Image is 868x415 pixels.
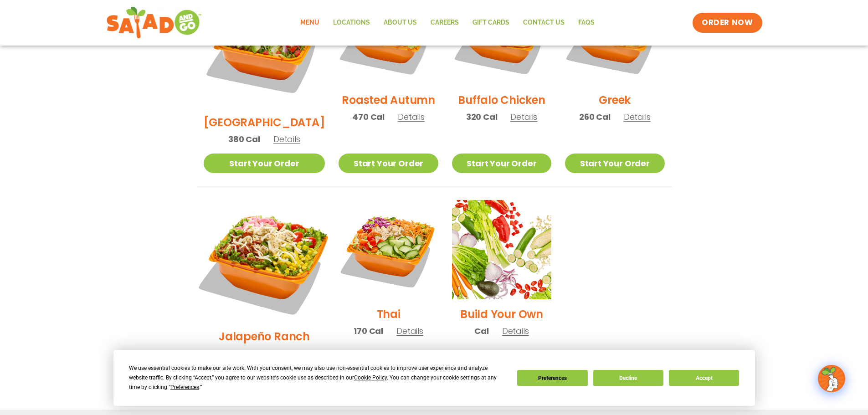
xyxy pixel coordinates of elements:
[106,5,202,41] img: new-SAG-logo-768×292
[354,374,387,381] span: Cookie Policy
[396,325,423,337] span: Details
[458,92,545,108] h2: Buffalo Chicken
[219,328,310,344] h2: Jalapeño Ranch
[510,111,537,123] span: Details
[624,111,651,123] span: Details
[474,325,488,337] span: Cal
[229,347,260,359] span: 360 Cal
[342,92,435,108] h2: Roasted Autumn
[819,366,844,391] img: wpChatIcon
[354,325,383,337] span: 170 Cal
[377,12,424,33] a: About Us
[693,13,762,33] a: ORDER NOW
[460,306,543,322] h2: Build Your Own
[579,111,611,123] span: 260 Cal
[599,92,631,108] h2: Greek
[452,154,551,173] a: Start Your Order
[565,154,664,173] a: Start Your Order
[193,190,335,332] img: Product photo for Jalapeño Ranch Salad
[326,12,377,33] a: Locations
[466,12,516,33] a: GIFT CARDS
[113,350,755,406] div: Cookie Consent Prompt
[702,17,753,28] span: ORDER NOW
[170,384,199,390] span: Preferences
[228,133,260,145] span: 380 Cal
[669,370,739,386] button: Accept
[204,114,325,130] h2: [GEOGRAPHIC_DATA]
[204,154,325,173] a: Start Your Order
[452,200,551,299] img: Product photo for Build Your Own
[273,348,300,359] span: Details
[273,133,300,145] span: Details
[516,12,571,33] a: Contact Us
[424,12,466,33] a: Careers
[339,200,438,299] img: Product photo for Thai Salad
[352,111,385,123] span: 470 Cal
[129,364,506,392] div: We use essential cookies to make our site work. With your consent, we may also use non-essential ...
[293,12,601,33] nav: Menu
[571,12,601,33] a: FAQs
[293,12,326,33] a: Menu
[517,370,587,386] button: Preferences
[502,325,529,337] span: Details
[466,111,498,123] span: 320 Cal
[593,370,663,386] button: Decline
[398,111,425,123] span: Details
[377,306,401,322] h2: Thai
[339,154,438,173] a: Start Your Order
